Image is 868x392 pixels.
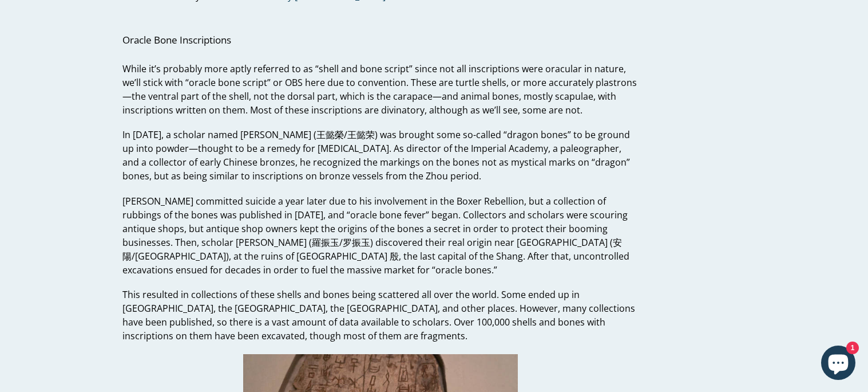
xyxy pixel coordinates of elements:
span: This resulted in collections of these shells and bones being scattered all over the world. Some e... [122,288,635,342]
inbox-online-store-chat: Shopify online store chat [818,346,859,383]
span: While it’s probably more aptly referred to as “shell and bone script” since not all inscriptions ... [122,62,637,116]
span: Oracle Bone Inscriptions [122,33,231,46]
span: In [DATE], a scholar named [PERSON_NAME] (王懿榮/王懿荣) was brought some so-called “dragon bones” to b... [122,128,630,182]
span: [PERSON_NAME] committed suicide a year later due to his involvement in the Boxer Rebellion, but a... [122,195,629,276]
